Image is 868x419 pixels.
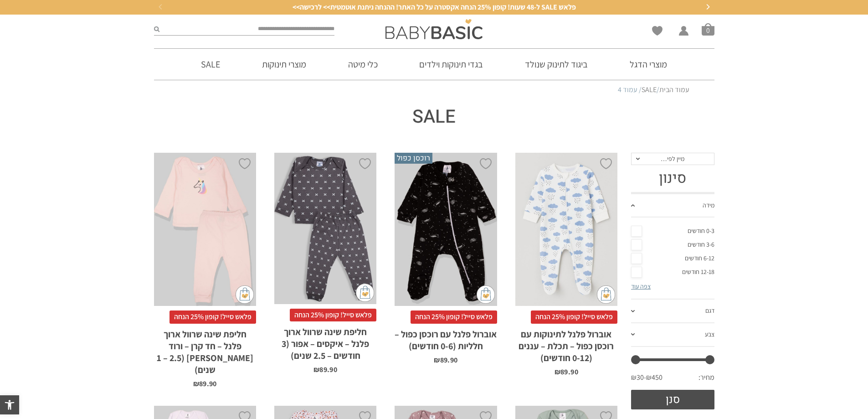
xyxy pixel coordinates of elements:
h2: אוברול פלנל לתינוקות עם רוכסן כפול – תכלת – עננים (0-12 חודשים) [515,324,617,364]
a: עמוד הבית [659,85,689,94]
h3: סינון [631,170,714,187]
a: 3-6 חודשים [631,238,714,252]
a: חליפת שינה שרוול ארוך פלנל - חד קרן - ורוד בהיר (1 - 2.5 שנים) פלאש סייל! קופון 25% הנחהחליפת שינ... [154,153,256,388]
span: ₪30 [631,372,646,383]
a: כלי מיטה [334,49,391,80]
bdi: 89.90 [193,379,217,388]
a: פלאש SALE ל-48 שעות! קופון 25% הנחה אקסטרה על כל האתר! ההנחה ניתנת אוטמטית>> לרכישה>> [163,2,705,12]
bdi: 89.90 [555,367,578,377]
span: ₪ [434,355,440,365]
a: Wishlist [652,26,663,36]
bdi: 89.90 [313,365,337,374]
a: SALE [642,85,657,94]
h2: אוברול פלנל עם רוכסן כפול – חלליות (0-6 חודשים) [395,324,497,352]
span: סל קניות [702,23,714,36]
a: סל קניות0 [702,23,714,36]
button: Next [701,0,714,14]
bdi: 89.90 [434,355,457,365]
span: Wishlist [652,26,663,39]
a: 0-3 חודשים [631,224,714,238]
a: מוצרי הדגל [616,49,681,80]
span: פלאש סייל! קופון 25% הנחה [290,309,376,321]
span: ₪ [555,367,560,377]
a: צבע [631,323,714,347]
div: מחיר: — [631,370,714,389]
img: cat-mini-atc.png [477,285,495,304]
span: פלאש סייל! קופון 25% הנחה [531,310,617,323]
a: 6-12 חודשים [631,252,714,265]
span: פלאש סייל! קופון 25% הנחה [411,310,497,323]
a: בגדי תינוקות וילדים [406,49,497,80]
span: מיין לפי… [661,155,684,163]
span: רוכסן כפול [395,153,432,164]
img: cat-mini-atc.png [597,285,615,304]
a: צפה עוד [631,282,651,290]
img: cat-mini-atc.png [236,285,254,304]
a: דגם [631,300,714,323]
a: SALE [187,49,234,80]
a: מידה [631,194,714,218]
img: cat-mini-atc.png [356,284,374,302]
a: רוכסן כפול אוברול פלנל עם רוכסן כפול - חלליות (0-6 חודשים) פלאש סייל! קופון 25% הנחהאוברול פלנל ע... [395,153,497,364]
button: סנן [631,390,714,409]
a: 12-18 חודשים [631,265,714,279]
a: חליפת שינה שרוול ארוך פלנל - איקסים - אפור (3 חודשים - 2.5 שנים) פלאש סייל! קופון 25% הנחהחליפת ש... [274,153,376,373]
h2: חליפת שינה שרוול ארוך פלנל – איקסים – אפור (3 חודשים – 2.5 שנים) [274,321,376,362]
span: פלאש SALE ל-48 שעות! קופון 25% הנחה אקסטרה על כל האתר! ההנחה ניתנת אוטמטית>> לרכישה>> [293,2,576,12]
span: פלאש סייל! קופון 25% הנחה [169,310,256,323]
img: Baby Basic בגדי תינוקות וילדים אונליין [385,19,483,39]
a: אוברול פלנל לתינוקות עם רוכסן כפול - תכלת - עננים (0-12 חודשים) פלאש סייל! קופון 25% הנחהאוברול פ... [515,153,617,376]
h1: SALE [304,104,564,130]
a: ביגוד לתינוק שנולד [511,49,601,80]
h2: חליפת שינה שרוול ארוך פלנל – חד קרן – ורוד [PERSON_NAME] (1 – 2.5 שנים) [154,324,256,376]
span: ₪ [193,379,199,388]
span: ₪ [313,365,319,374]
nav: Breadcrumb [179,85,689,95]
span: ₪450 [646,372,663,383]
a: מוצרי תינוקות [248,49,320,80]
